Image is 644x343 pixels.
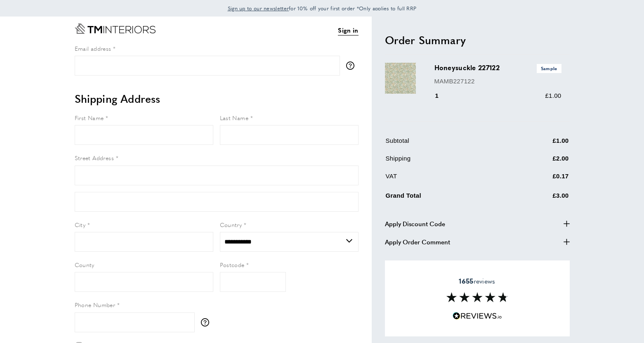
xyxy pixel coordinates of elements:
td: Grand Total [386,189,511,207]
span: Apply Discount Code [385,219,445,229]
span: reviews [459,277,495,285]
img: Reviews section [446,292,508,302]
td: Subtotal [386,136,511,152]
span: First Name [75,114,104,122]
span: County [75,260,94,269]
span: Last Name [220,114,249,122]
span: Apply Order Comment [385,237,450,247]
strong: 1655 [459,276,473,286]
span: Sign up to our newsletter [228,5,289,12]
h2: Order Summary [385,33,570,47]
h2: Shipping Address [75,91,359,106]
img: Reviews.io 5 stars [453,312,502,320]
a: Sign up to our newsletter [228,4,289,12]
a: Sign in [338,25,358,35]
span: Country [220,220,242,229]
button: More information [201,318,213,326]
a: Go to Home page [75,23,156,34]
span: City [75,220,86,229]
span: £1.00 [545,92,561,99]
td: £0.17 [512,171,569,187]
td: £3.00 [512,189,569,207]
span: Postcode [220,260,245,269]
img: Honeysuckle 227122 [385,63,416,94]
td: Shipping [386,154,511,170]
td: £1.00 [512,136,569,152]
span: Email address [75,44,111,52]
div: 1 [434,91,451,101]
td: VAT [386,171,511,187]
span: for 10% off your first order *Only applies to full RRP [228,5,417,12]
h3: Honeysuckle 227122 [434,63,561,73]
span: Phone Number [75,300,116,309]
td: £2.00 [512,154,569,170]
span: Street Address [75,154,114,162]
button: More information [346,62,359,70]
span: Sample [537,64,561,73]
p: MAMB227122 [434,76,561,86]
